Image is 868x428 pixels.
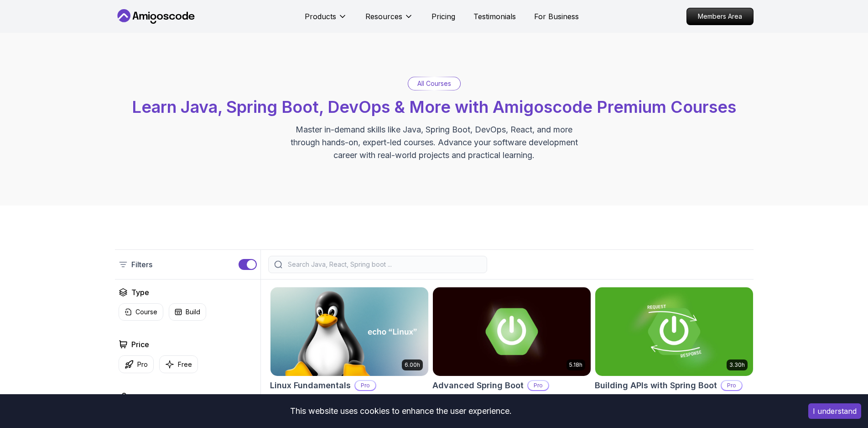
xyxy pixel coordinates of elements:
p: Master in-demand skills like Java, Spring Boot, DevOps, React, and more through hands-on, expert-... [281,123,587,162]
h2: Type [131,287,149,298]
p: Members Area [687,8,753,25]
h2: Price [131,339,149,350]
p: Course [135,307,157,317]
button: Free [159,355,198,373]
a: Testimonials [473,11,516,22]
p: Build [186,307,200,317]
input: Search Java, React, Spring boot ... [286,260,481,269]
h2: Advanced Spring Boot [432,379,524,392]
p: 5.18h [569,361,582,369]
p: Pro [528,381,548,390]
span: Learn Java, Spring Boot, DevOps & More with Amigoscode Premium Courses [132,97,736,117]
button: Pro [119,355,154,373]
a: Advanced Spring Boot card5.18hAdvanced Spring BootProDive deep into Spring Boot with our advanced... [432,287,591,422]
a: Members Area [686,8,754,25]
a: Pricing [431,11,455,22]
h2: Building APIs with Spring Boot [595,379,717,392]
p: Pro [355,381,375,390]
h2: Instructors [133,391,169,402]
button: Resources [365,11,413,29]
button: Products [305,11,347,29]
p: Pro [722,381,742,390]
p: 3.30h [729,361,745,369]
p: Resources [365,11,402,22]
p: Products [305,11,336,22]
p: All Courses [417,79,451,88]
p: 6.00h [405,361,420,369]
p: Filters [131,259,152,270]
button: Build [169,303,206,321]
img: Advanced Spring Boot card [433,287,591,376]
button: Accept cookies [808,403,861,419]
a: For Business [534,11,579,22]
p: Free [178,360,192,369]
img: Building APIs with Spring Boot card [595,287,753,376]
h2: Linux Fundamentals [270,379,351,392]
p: Pro [137,360,148,369]
a: Building APIs with Spring Boot card3.30hBuilding APIs with Spring BootProLearn to build robust, s... [595,287,754,422]
div: This website uses cookies to enhance the user experience. [7,401,795,421]
button: Course [119,303,163,321]
img: Linux Fundamentals card [270,287,428,376]
a: Linux Fundamentals card6.00hLinux FundamentalsProLearn the fundamentals of Linux and how to use t... [270,287,429,413]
